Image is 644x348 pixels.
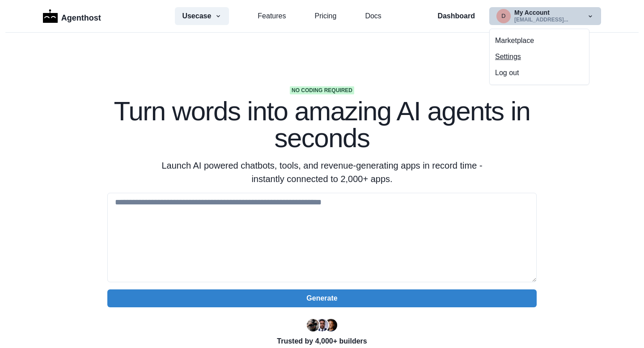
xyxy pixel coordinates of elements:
[107,98,537,152] h1: Turn words into amazing AI agents in seconds
[490,49,589,65] button: Settings
[490,65,589,81] button: Log out
[314,11,336,21] a: Pricing
[107,336,537,347] p: Trusted by 4,000+ builders
[107,289,537,307] button: Generate
[290,86,354,94] span: No coding required
[43,9,58,23] img: Logo
[150,159,494,186] p: Launch AI powered chatbots, tools, and revenue-generating apps in record time - instantly connect...
[175,7,229,25] button: Usecase
[365,11,381,21] a: Docs
[490,33,589,49] button: Marketplace
[325,319,337,331] img: Kent Dodds
[437,11,475,21] a: Dashboard
[61,8,101,24] p: Agenthost
[489,7,601,25] button: didibullardz@gmail.comMy Account[EMAIL_ADDRESS]...
[316,319,328,331] img: Segun Adebayo
[258,11,286,21] a: Features
[307,319,319,331] img: Ryan Florence
[43,8,101,24] a: LogoAgenthost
